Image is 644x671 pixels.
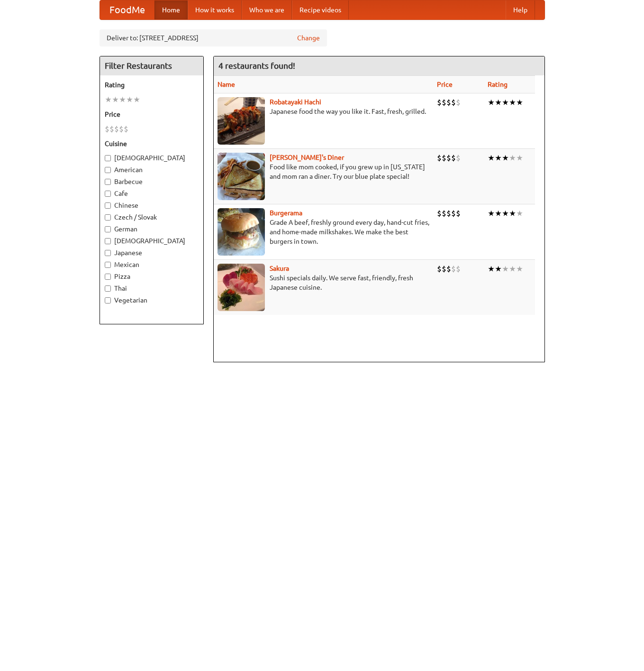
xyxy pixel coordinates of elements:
label: Pizza [105,272,199,281]
input: Japanese [105,250,111,256]
li: ★ [495,264,502,274]
img: sakura.jpg [218,264,265,311]
li: ★ [126,94,133,105]
p: Grade A beef, freshly ground every day, hand-cut fries, and home-made milkshakes. We make the bes... [218,218,429,246]
li: ★ [502,153,509,163]
li: $ [456,97,461,108]
input: Czech / Slovak [105,214,111,221]
li: ★ [509,153,516,163]
h5: Price [105,110,199,119]
input: Vegetarian [105,297,111,303]
li: ★ [105,94,112,105]
li: ★ [488,208,495,219]
label: [DEMOGRAPHIC_DATA] [105,153,199,163]
li: ★ [502,208,509,219]
li: $ [437,208,442,219]
h5: Cuisine [105,139,199,148]
li: ★ [516,153,523,163]
li: ★ [488,264,495,274]
li: $ [446,264,451,274]
li: $ [446,153,451,163]
a: Home [154,0,188,19]
label: Thai [105,284,199,293]
input: Pizza [105,274,111,280]
div: Deliver to: [STREET_ADDRESS] [100,29,327,46]
p: Japanese food the way you like it. Fast, fresh, grilled. [218,107,429,116]
li: ★ [488,153,495,163]
li: $ [442,153,446,163]
a: Robatayaki Hachi [270,98,321,106]
li: $ [456,208,461,219]
label: Czech / Slovak [105,212,199,222]
a: Who we are [242,0,292,19]
input: [DEMOGRAPHIC_DATA] [105,238,111,244]
a: [PERSON_NAME]'s Diner [270,154,344,161]
input: Chinese [105,202,111,209]
label: German [105,224,199,234]
h5: Rating [105,80,199,90]
li: $ [456,153,461,163]
a: FoodMe [100,0,154,19]
li: $ [442,264,446,274]
label: [DEMOGRAPHIC_DATA] [105,236,199,246]
a: How it works [188,0,242,19]
li: $ [114,124,119,134]
li: $ [451,208,456,219]
a: Name [218,81,235,88]
li: ★ [112,94,119,105]
a: Sakura [270,265,289,272]
li: $ [446,208,451,219]
input: Thai [105,285,111,292]
li: ★ [133,94,140,105]
li: ★ [516,208,523,219]
label: Barbecue [105,177,199,186]
li: $ [437,97,442,108]
li: $ [442,208,446,219]
a: Price [437,81,453,88]
li: $ [456,264,461,274]
li: ★ [119,94,126,105]
h4: Filter Restaurants [100,56,203,75]
label: Vegetarian [105,295,199,305]
li: ★ [516,97,523,108]
img: robatayaki.jpg [218,97,265,145]
label: Japanese [105,248,199,257]
label: Mexican [105,260,199,269]
input: Barbecue [105,179,111,185]
p: Sushi specials daily. We serve fast, friendly, fresh Japanese cuisine. [218,273,429,292]
li: ★ [509,208,516,219]
li: $ [119,124,124,134]
input: [DEMOGRAPHIC_DATA] [105,155,111,161]
li: ★ [495,208,502,219]
a: Rating [488,81,508,88]
label: American [105,165,199,175]
input: German [105,226,111,232]
li: ★ [495,97,502,108]
label: Chinese [105,201,199,210]
ng-pluralize: 4 restaurants found! [218,61,295,70]
img: burgerama.jpg [218,208,265,256]
li: $ [124,124,128,134]
a: Burgerama [270,209,302,217]
li: ★ [509,264,516,274]
input: American [105,167,111,173]
a: Recipe videos [292,0,349,19]
li: ★ [502,97,509,108]
li: $ [105,124,109,134]
li: $ [446,97,451,108]
li: $ [451,153,456,163]
li: ★ [502,264,509,274]
li: ★ [495,153,502,163]
li: ★ [488,97,495,108]
p: Food like mom cooked, if you grew up in [US_STATE] and mom ran a diner. Try our blue plate special! [218,162,429,181]
label: Cafe [105,189,199,198]
img: sallys.jpg [218,153,265,200]
input: Mexican [105,262,111,268]
input: Cafe [105,191,111,197]
li: $ [109,124,114,134]
a: Change [297,33,320,43]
